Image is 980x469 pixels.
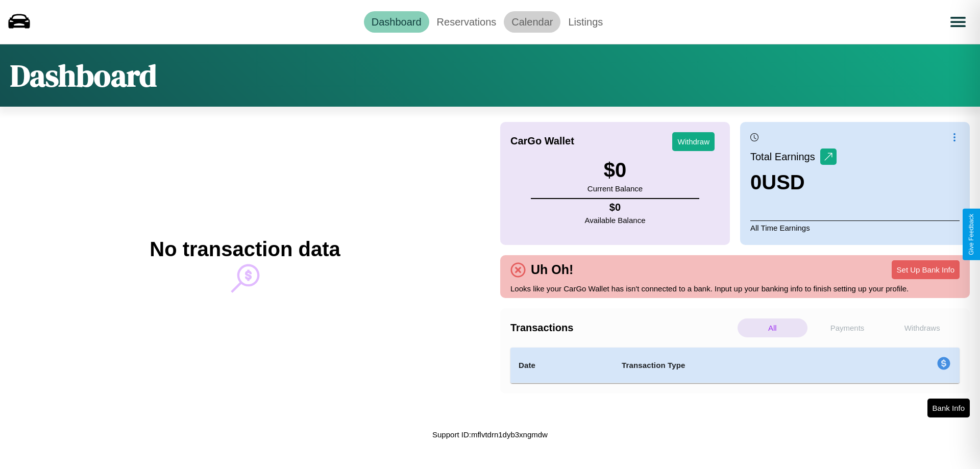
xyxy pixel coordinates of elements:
a: Reservations [429,11,504,33]
div: Give Feedback [968,214,975,255]
h2: No transaction data [150,238,340,261]
button: Withdraw [672,132,715,151]
h3: $ 0 [587,159,643,182]
a: Calendar [504,11,560,33]
button: Open menu [944,8,972,36]
h4: Transactions [510,322,735,334]
p: Total Earnings [750,147,820,166]
h3: 0 USD [750,171,837,194]
h4: Date [519,359,605,372]
p: Current Balance [587,182,643,195]
h4: Transaction Type [622,359,853,372]
h4: Uh Oh! [526,262,578,277]
p: Payments [813,318,883,337]
p: Available Balance [585,213,646,227]
table: simple table [510,348,960,383]
a: Dashboard [364,11,429,33]
button: Set Up Bank Info [892,260,960,279]
p: All [738,318,807,337]
a: Listings [560,11,610,33]
h4: $ 0 [585,202,646,213]
p: Withdraws [887,318,957,337]
p: Support ID: mflvtdrn1dyb3xngmdw [432,428,548,441]
p: All Time Earnings [750,220,960,235]
h4: CarGo Wallet [510,135,574,147]
button: Bank Info [927,399,970,417]
h1: Dashboard [10,55,157,96]
p: Looks like your CarGo Wallet has isn't connected to a bank. Input up your banking info to finish ... [510,282,960,295]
